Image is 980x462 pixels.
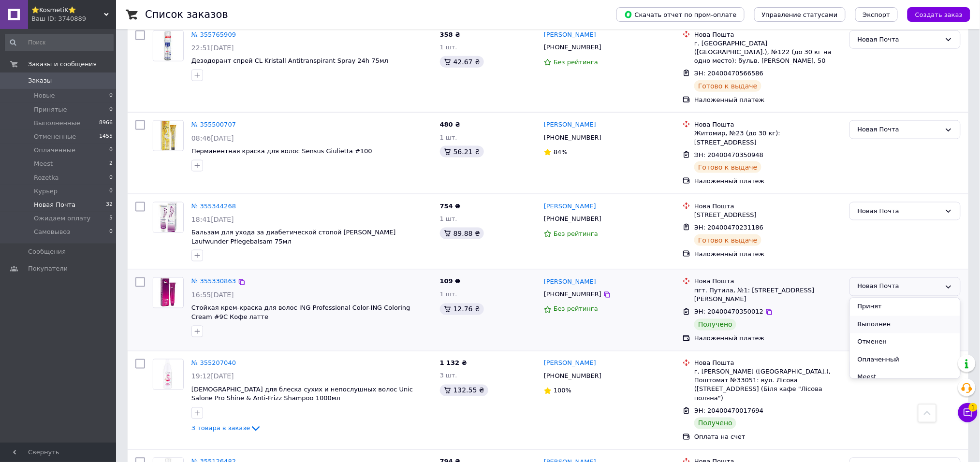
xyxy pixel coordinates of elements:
[34,105,67,114] span: Принятые
[153,359,184,390] a: Фото товару
[28,264,68,273] span: Покупатели
[109,146,113,155] span: 0
[191,373,234,380] span: 19:12[DATE]
[440,278,461,285] span: 109 ₴
[850,316,960,334] li: Выполнен
[694,234,761,246] div: Готово к выдаче
[850,298,960,316] li: Принят
[191,386,413,403] span: [DEMOGRAPHIC_DATA] для блеска сухих и непослушных волос Unic Salone Pro Shine & Anti-Frizz Shampo...
[858,282,941,292] div: Новая Почта
[34,146,75,155] span: Оплаченные
[542,41,603,54] div: [PHONE_NUMBER]
[754,7,846,22] button: Управление статусами
[694,80,761,92] div: Готово к выдаче
[542,131,603,144] div: [PHONE_NUMBER]
[153,121,183,151] img: Фото товару
[542,289,603,301] div: [PHONE_NUMBER]
[694,334,842,343] div: Наложенный платеж
[554,305,598,313] span: Без рейтинга
[694,359,842,368] div: Нова Пошта
[694,224,763,231] span: ЭН: 20400470231186
[544,202,596,211] a: [PERSON_NAME]
[858,206,941,217] div: Новая Почта
[850,351,960,369] li: Оплаченный
[544,120,596,130] a: [PERSON_NAME]
[34,228,70,236] span: Самовывоз
[616,7,745,22] button: Скачать отчет по пром-оплате
[898,11,970,18] a: Создать заказ
[863,11,890,18] span: Экспорт
[694,177,842,186] div: Наложенный платеж
[34,119,80,128] span: Выполненные
[440,146,484,158] div: 56.21 ₴
[109,173,113,182] span: 0
[106,201,113,209] span: 32
[99,132,113,141] span: 1455
[554,387,571,394] span: 100%
[440,215,457,222] span: 1 шт.
[694,161,761,173] div: Готово к выдаче
[191,278,236,285] a: № 355330863
[191,44,234,52] span: 22:51[DATE]
[440,303,484,315] div: 12.76 ₴
[191,57,388,64] a: Дезодорант спрей CL Kristall Antitranspirant Spray 24h 75мл
[694,202,842,211] div: Нова Пошта
[440,372,457,379] span: 3 шт.
[694,30,842,39] div: Нова Пошта
[440,291,457,298] span: 1 шт.
[153,277,184,308] a: Фото товару
[694,418,736,429] div: Получено
[544,30,596,40] a: [PERSON_NAME]
[440,202,461,210] span: 754 ₴
[694,368,842,403] div: г. [PERSON_NAME] ([GEOGRAPHIC_DATA].), Поштомат №33051: вул. Лісова ([STREET_ADDRESS] (Біля кафе ...
[109,228,113,236] span: 0
[624,10,737,19] span: Скачать отчет по пром-оплате
[145,9,228,20] h1: Список заказов
[191,424,250,432] span: 3 товара в заказе
[28,60,97,69] span: Заказы и сообщения
[191,360,236,367] a: № 355207040
[694,287,842,304] div: пгт. Путила, №1: [STREET_ADDRESS][PERSON_NAME]
[191,147,372,155] a: Перманентная краска для волос Sensus Giulietta #100
[34,201,75,209] span: Новая Почта
[440,121,461,128] span: 480 ₴
[440,31,461,38] span: 358 ₴
[191,291,234,299] span: 16:55[DATE]
[191,304,410,321] a: Стойкая крем-краска для волос ING Professional Color-ING Coloring Cream #9С Кофе латте
[694,277,842,286] div: Нова Пошта
[855,7,898,22] button: Экспорт
[694,39,842,66] div: г. [GEOGRAPHIC_DATA] ([GEOGRAPHIC_DATA].), №122 (до 30 кг на одно место): бульв. [PERSON_NAME], 50
[694,433,842,442] div: Оплата на счет
[958,403,978,422] button: Чат с покупателем1
[34,187,58,196] span: Курьер
[153,31,183,61] img: Фото товару
[109,91,113,100] span: 0
[34,173,59,182] span: Rozetka
[109,159,113,168] span: 2
[31,6,104,14] span: ⭐KosmetiK⭐
[694,407,763,415] span: ЭН: 20400470017694
[544,278,596,287] a: [PERSON_NAME]
[153,278,183,308] img: Фото товару
[34,132,76,141] span: Отмененные
[694,319,736,331] div: Получено
[694,120,842,129] div: Нова Пошта
[542,213,603,225] div: [PHONE_NUMBER]
[694,70,763,77] span: ЭН: 20400470566586
[31,14,116,23] div: Ваш ID: 3740889
[191,229,396,245] a: Бальзам для ухода за диабетической стопой [PERSON_NAME] Laufwunder Pflegebalsam 75мл
[5,34,114,51] input: Поиск
[440,56,484,68] div: 42.67 ₴
[850,333,960,351] li: Отменен
[191,202,236,210] a: № 355344268
[694,250,842,259] div: Наложенный платеж
[153,202,183,232] img: Фото товару
[99,119,113,128] span: 8966
[440,385,488,396] div: 132.55 ₴
[440,228,484,239] div: 89.88 ₴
